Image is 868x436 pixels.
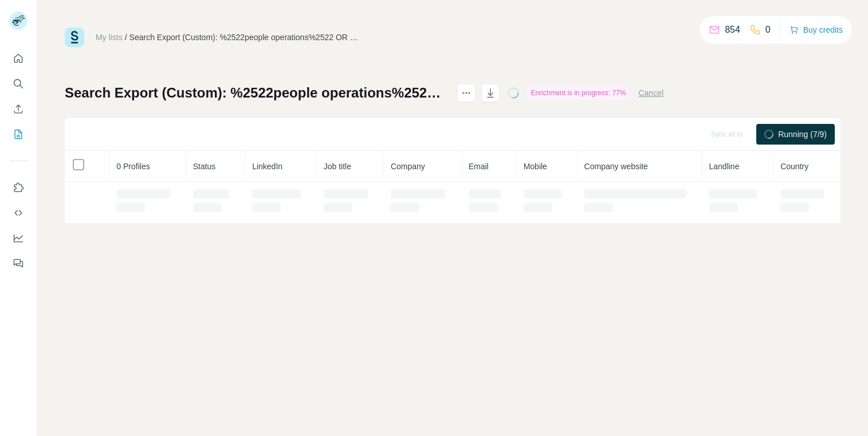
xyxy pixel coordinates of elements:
span: Company [391,162,425,171]
span: Job title [324,162,351,171]
button: Cancel [638,87,663,99]
button: Use Surfe on LinkedIn [9,177,28,198]
button: Buy credits [790,22,843,38]
h1: Search Export (Custom): %2522people operations%2522 OR %2522employee experience%2522 OR %2522empl... [65,84,447,102]
button: actions [457,84,476,102]
span: Landline [709,162,740,171]
div: Search Export (Custom): %2522people operations%2522 OR %2522employee experience%2522 OR %2522empl... [129,32,359,43]
button: Dashboard [9,228,28,248]
span: LinkedIn [252,162,282,171]
button: My lists [9,124,28,145]
div: Enrichment is in progress: 77% [527,86,629,100]
a: My lists [96,33,123,42]
li: / [125,32,127,43]
span: Mobile [524,162,547,171]
p: 0 [765,23,771,37]
span: Email [469,162,489,171]
button: Enrich CSV [9,99,28,119]
span: Company website [584,162,648,171]
span: Status [193,162,216,171]
button: Use Surfe API [9,203,28,223]
span: 0 Profiles [116,162,150,171]
img: Surfe Logo [65,28,84,47]
span: Country [780,162,808,171]
p: 854 [725,23,740,37]
span: Running (7/9) [778,129,827,140]
button: Search [9,73,28,94]
button: Feedback [9,253,28,274]
button: Quick start [9,48,28,69]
